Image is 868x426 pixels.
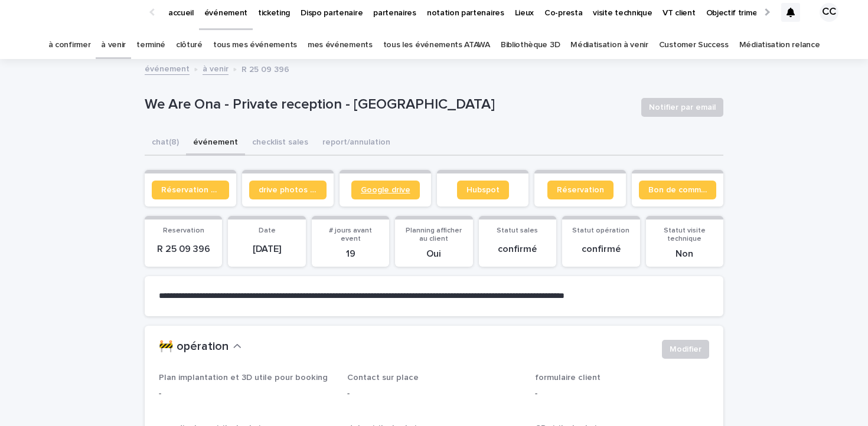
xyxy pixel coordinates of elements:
[670,343,701,355] span: Modifier
[176,31,203,59] a: clôturé
[24,1,138,24] img: Ls34BcGeRexTGTNfXpUC
[152,244,215,255] p: R 25 09 396
[249,181,327,199] a: drive photos coordinateur
[347,373,419,382] span: Contact sur place
[486,244,549,255] p: confirmé
[739,31,820,59] a: Médiatisation relance
[383,31,490,59] a: tous les événements ATAWA
[152,181,229,199] a: Réservation client
[662,340,709,359] button: Modifier
[163,227,204,234] span: Reservation
[159,340,229,354] h2: 🚧 opération
[820,3,838,22] div: CC
[535,388,709,400] p: -
[213,31,297,59] a: tous mes événements
[48,31,91,59] a: à confirmer
[101,31,126,59] a: à venir
[361,186,410,194] span: Google drive
[641,98,723,117] button: Notifier par email
[535,373,601,382] span: formulaire client
[161,186,220,194] span: Réservation client
[145,96,632,113] p: We Are Ona - Private reception - [GEOGRAPHIC_DATA]
[329,227,372,243] span: # jours avant event
[159,388,333,400] p: -
[664,227,706,243] span: Statut visite technique
[501,31,560,59] a: Bibliothèque 3D
[259,227,276,234] span: Date
[659,31,729,59] a: Customer Success
[145,61,190,75] a: événement
[308,31,373,59] a: mes événements
[569,244,632,255] p: confirmé
[242,62,289,75] p: R 25 09 396
[402,248,465,260] p: Oui
[235,244,298,255] p: [DATE]
[653,248,716,260] p: Non
[159,340,242,354] button: 🚧 opération
[186,131,245,156] button: événement
[570,31,648,59] a: Médiatisation à venir
[649,101,716,113] span: Notifier par email
[319,248,382,260] p: 19
[347,388,521,400] p: -
[245,131,315,156] button: checklist sales
[315,131,397,156] button: report/annulation
[159,373,328,382] span: Plan implantation et 3D utile pour booking
[203,61,229,75] a: à venir
[351,181,420,199] a: Google drive
[259,186,317,194] span: drive photos coordinateur
[136,31,165,59] a: terminé
[466,186,500,194] span: Hubspot
[639,181,716,199] a: Bon de commande
[572,227,629,234] span: Statut opération
[557,186,604,194] span: Réservation
[457,181,509,199] a: Hubspot
[648,186,707,194] span: Bon de commande
[145,131,186,156] button: chat (8)
[547,181,614,199] a: Réservation
[497,227,538,234] span: Statut sales
[406,227,462,243] span: Planning afficher au client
